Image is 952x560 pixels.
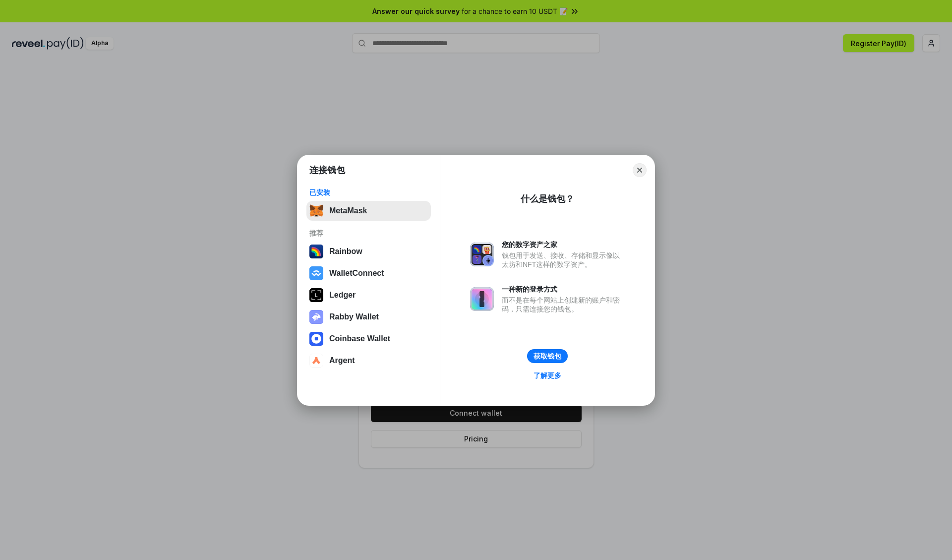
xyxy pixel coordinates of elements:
[534,352,561,361] div: 获取钱包
[527,349,568,363] button: 获取钱包
[309,266,323,280] img: svg+xml,%3Csvg%20width%3D%2228%22%20height%3D%2228%22%20viewBox%3D%220%200%2028%2028%22%20fill%3D...
[309,188,428,197] div: 已安装
[306,307,431,327] button: Rabby Wallet
[309,310,323,324] img: svg+xml,%3Csvg%20xmlns%3D%22http%3A%2F%2Fwww.w3.org%2F2000%2Fsvg%22%20fill%3D%22none%22%20viewBox...
[309,229,428,238] div: 推荐
[306,351,431,371] button: Argent
[502,251,625,269] div: 钱包用于发送、接收、存储和显示像以太坊和NFT这样的数字资产。
[521,193,574,205] div: 什么是钱包？
[309,164,345,176] h1: 连接钱包
[306,285,431,305] button: Ledger
[502,296,625,313] div: 而不是在每个网站上创建新的账户和密码，只需连接您的钱包。
[502,240,625,249] div: 您的数字资产之家
[306,329,431,349] button: Coinbase Wallet
[329,291,356,300] div: Ledger
[329,334,390,343] div: Coinbase Wallet
[306,242,431,261] button: Rainbow
[470,243,494,266] img: svg+xml,%3Csvg%20xmlns%3D%22http%3A%2F%2Fwww.w3.org%2F2000%2Fsvg%22%20fill%3D%22none%22%20viewBox...
[470,287,494,311] img: svg+xml,%3Csvg%20xmlns%3D%22http%3A%2F%2Fwww.w3.org%2F2000%2Fsvg%22%20fill%3D%22none%22%20viewBox...
[329,269,384,278] div: WalletConnect
[306,201,431,221] button: MetaMask
[502,285,625,294] div: 一种新的登录方式
[329,247,362,256] div: Rainbow
[309,332,323,346] img: svg+xml,%3Csvg%20width%3D%2228%22%20height%3D%2228%22%20viewBox%3D%220%200%2028%2028%22%20fill%3D...
[633,163,647,177] button: Close
[309,288,323,302] img: svg+xml,%3Csvg%20xmlns%3D%22http%3A%2F%2Fwww.w3.org%2F2000%2Fsvg%22%20width%3D%2228%22%20height%3...
[534,371,561,380] div: 了解更多
[528,369,567,382] a: 了解更多
[309,204,323,218] img: svg+xml,%3Csvg%20fill%3D%22none%22%20height%3D%2233%22%20viewBox%3D%220%200%2035%2033%22%20width%...
[329,312,379,321] div: Rabby Wallet
[309,354,323,368] img: svg+xml,%3Csvg%20width%3D%2228%22%20height%3D%2228%22%20viewBox%3D%220%200%2028%2028%22%20fill%3D...
[329,356,355,365] div: Argent
[306,263,431,283] button: WalletConnect
[309,245,323,258] img: svg+xml,%3Csvg%20width%3D%22120%22%20height%3D%22120%22%20viewBox%3D%220%200%20120%20120%22%20fil...
[329,206,367,215] div: MetaMask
